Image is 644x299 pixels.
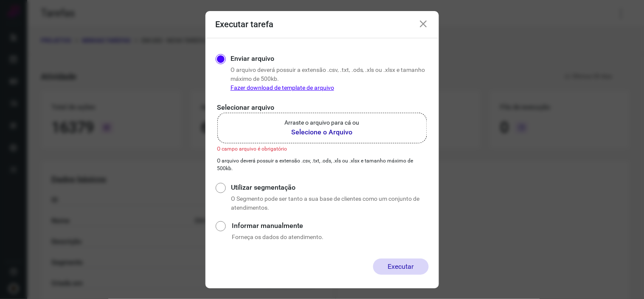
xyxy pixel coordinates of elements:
[232,221,428,231] label: Informar manualmente
[231,182,428,193] label: Utilizar segmentação
[232,233,428,242] p: Forneça os dados do atendimento.
[285,118,360,127] p: Arraste o arquivo para cá ou
[231,84,334,91] a: Fazer download de template de arquivo
[231,194,428,212] p: O Segmento pode ser tanto a sua base de clientes como um conjunto de atendimentos.
[373,259,429,275] button: Executar
[231,54,274,64] label: Enviar arquivo
[217,103,427,113] p: Selecionar arquivo
[217,146,287,152] span: O campo arquivo é obrigatório
[285,127,360,137] b: Selecione o Arquivo
[216,19,274,29] h3: Executar tarefa
[217,157,427,172] p: O arquivo deverá possuir a extensão .csv, .txt, .ods, .xls ou .xlsx e tamanho máximo de 500kb.
[231,65,429,92] p: O arquivo deverá possuir a extensão .csv, .txt, .ods, .xls ou .xlsx e tamanho máximo de 500kb.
